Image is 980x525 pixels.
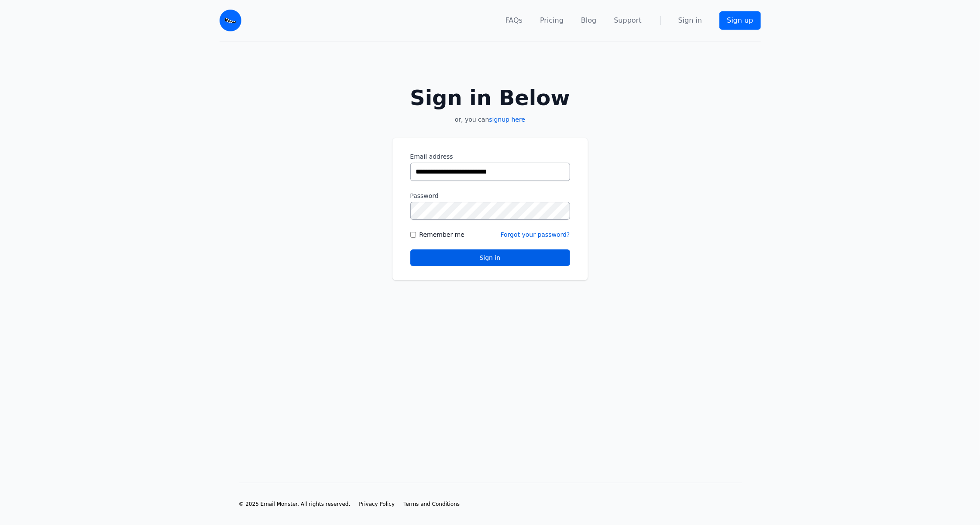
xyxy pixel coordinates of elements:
span: Terms and Conditions [403,501,460,507]
label: Password [410,191,570,200]
a: Terms and Conditions [403,501,460,508]
a: Sign in [678,15,702,26]
a: Privacy Policy [359,501,395,508]
label: Email address [410,152,570,161]
a: Blog [581,15,596,26]
span: Privacy Policy [359,501,395,507]
h2: Sign in Below [392,87,588,108]
li: © 2025 Email Monster. All rights reserved. [239,501,351,508]
a: Sign up [719,11,760,30]
p: or, you can [392,115,588,124]
label: Remember me [420,230,465,239]
a: FAQs [505,15,523,26]
img: Email Monster [220,10,241,31]
a: Forgot your password? [501,231,570,238]
a: signup here [489,116,525,123]
button: Sign in [410,249,570,266]
a: Support [614,15,641,26]
a: Pricing [540,15,564,26]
